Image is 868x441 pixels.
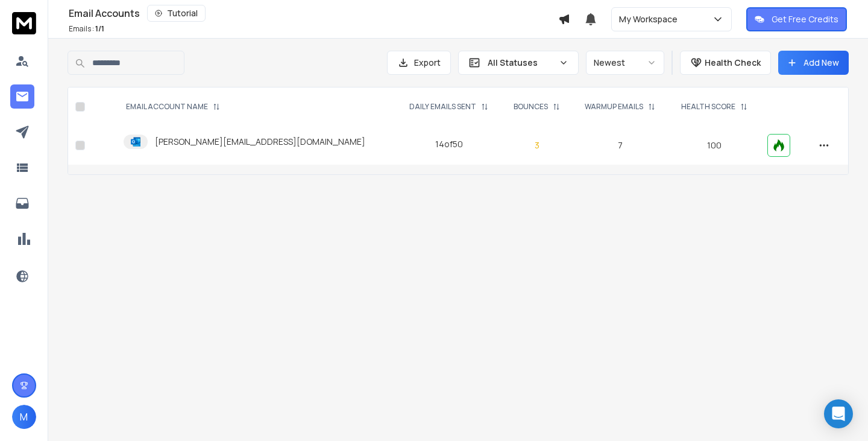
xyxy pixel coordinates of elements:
button: Add New [778,51,849,75]
p: DAILY EMAILS SENT [409,102,476,112]
div: 14 of 50 [435,138,463,150]
button: Health Check [680,51,771,75]
div: Email Accounts [69,5,558,22]
p: HEALTH SCORE [681,102,735,112]
p: Emails : [69,24,104,34]
p: WARMUP EMAILS [585,102,643,112]
button: M [12,405,36,429]
p: [PERSON_NAME][EMAIL_ADDRESS][DOMAIN_NAME] [155,136,365,148]
p: 3 [509,139,565,151]
p: Health Check [705,57,761,69]
span: 1 / 1 [95,24,104,34]
button: Export [387,51,451,75]
p: Get Free Credits [772,13,838,25]
div: EMAIL ACCOUNT NAME [126,102,220,112]
button: Tutorial [147,5,206,22]
td: 100 [668,126,760,165]
div: Open Intercom Messenger [824,399,853,428]
p: BOUNCES [514,102,548,112]
button: Newest [586,51,664,75]
td: 7 [572,126,668,165]
button: Get Free Credits [746,7,847,31]
p: All Statuses [488,57,554,69]
p: My Workspace [619,13,682,25]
